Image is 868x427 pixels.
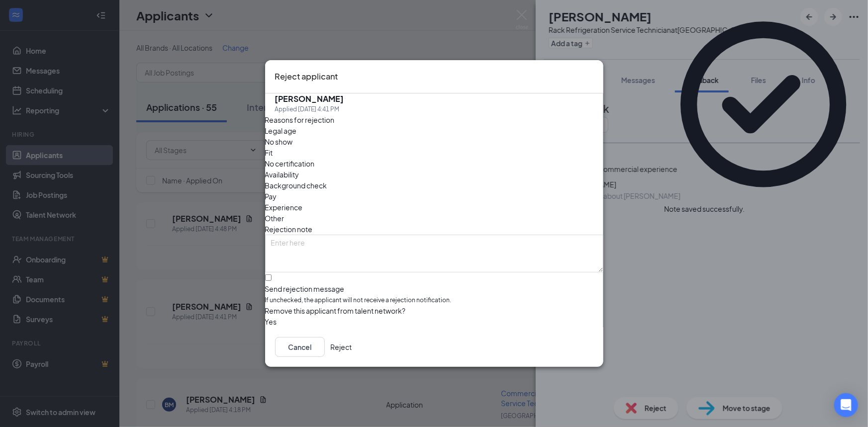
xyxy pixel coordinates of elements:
[265,125,297,136] span: Legal age
[664,204,745,214] div: Note saved successfully.
[265,115,335,124] span: Reasons for rejection
[275,93,344,104] h5: [PERSON_NAME]
[265,169,299,180] span: Availability
[265,158,315,169] span: No certification
[275,337,325,357] button: Cancel
[275,70,338,83] h3: Reject applicant
[265,316,277,327] span: Yes
[664,5,863,204] svg: CheckmarkCircle
[265,147,273,158] span: Fit
[265,180,327,191] span: Background check
[331,337,352,357] button: Reject
[265,284,603,294] div: Send rejection message
[265,225,313,234] span: Rejection note
[265,202,303,213] span: Experience
[265,136,293,147] span: No show
[265,191,277,202] span: Pay
[275,104,344,114] div: Applied [DATE] 4:41 PM
[265,306,406,315] span: Remove this applicant from talent network?
[265,274,272,281] input: Send rejection messageIf unchecked, the applicant will not receive a rejection notification.
[265,296,603,305] span: If unchecked, the applicant will not receive a rejection notification.
[834,393,858,417] div: Open Intercom Messenger
[265,213,285,224] span: Other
